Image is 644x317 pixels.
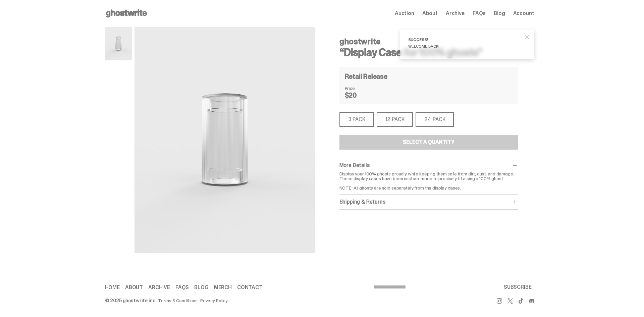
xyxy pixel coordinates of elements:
h4: Retail Release [345,73,387,80]
a: Merch [214,285,232,290]
h3: “Display Case for 100% ghosts” [339,47,518,58]
dd: $20 [345,92,378,99]
a: Privacy Policy [200,298,228,303]
a: Auction [395,11,414,16]
h4: ghostwrite [339,38,518,46]
button: close [521,31,533,43]
p: Display your 100% ghosts proudly while keeping them safe from dirt, dust, and damage. These displ... [339,171,518,190]
div: Success! [408,38,521,42]
a: FAQs [175,285,189,290]
div: Shipping & Returns [339,199,518,205]
a: Account [513,11,534,16]
span: More Details [339,162,370,169]
div: Welcome back! [408,44,521,48]
a: Home [105,285,120,290]
a: Blog [194,285,208,290]
a: Archive [446,11,465,16]
a: Blog [494,11,505,16]
img: display%20case%201.png [105,27,132,60]
a: FAQs [473,11,486,16]
a: Archive [148,285,170,290]
button: Select a Quantity [339,135,518,150]
button: SUBSCRIBE [501,280,534,294]
div: 24 PACK [416,112,454,127]
a: About [422,11,438,16]
div: Select a Quantity [403,140,454,145]
div: © 2025 ghostwrite inc [105,298,155,303]
div: 3 PACK [339,112,374,127]
a: Contact [237,285,263,290]
img: display%20case%201.png [135,27,315,253]
a: About [125,285,143,290]
a: Terms & Conditions [158,298,198,303]
div: 12 PACK [377,112,413,127]
dt: Price [345,86,378,91]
